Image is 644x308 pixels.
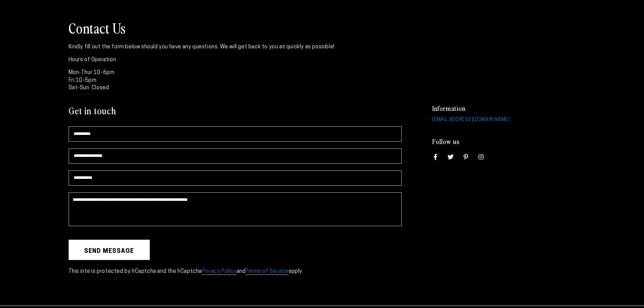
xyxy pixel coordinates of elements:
p: This site is protected by hCaptcha and the hCaptcha and apply. [69,267,402,277]
strong: Hours of Operation [69,57,116,63]
button: Send message [69,240,150,260]
a: [EMAIL_ADDRESS][DOMAIN_NAME] [432,117,510,123]
h2: Contact Us [69,19,576,37]
strong: Mon-Thur 10-6pm Fri 10-5pm Sat-Sun: Closed [69,70,115,91]
a: Privacy Policy [202,269,236,275]
p: Kindly fill out the form below should you have any questions. We will get back to you as quickly ... [69,43,500,51]
h2: Get in touch [69,104,116,116]
h3: Follow us [432,137,576,145]
h3: Information [432,104,576,112]
a: Terms of Service [245,269,289,275]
